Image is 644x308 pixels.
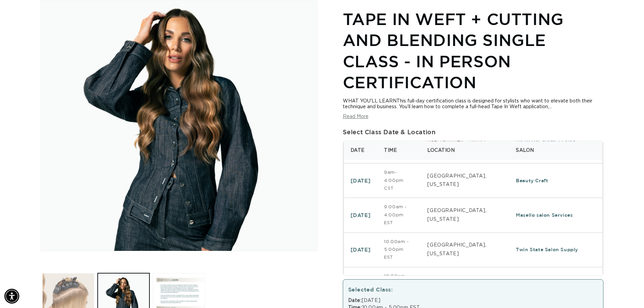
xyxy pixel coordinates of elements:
[343,8,603,93] h1: Tape In Weft + Cutting and Blending Single Class - In Person Certification
[509,233,603,267] td: Twin State Salon Supply
[343,126,603,137] div: Select Class Date & Location
[377,141,421,160] th: Time
[377,198,421,232] td: 9:00am - 4:00pm EST
[509,267,603,302] td: Twin State Salon Supply
[421,233,509,267] td: [GEOGRAPHIC_DATA], [US_STATE]
[377,267,421,302] td: 10:00am - 5:00pm EST
[348,285,598,294] div: Selected Class:
[343,141,378,160] th: Date
[421,163,509,198] td: [GEOGRAPHIC_DATA], [US_STATE]
[377,163,421,198] td: 9am-4:00pm CST
[421,141,509,160] th: Location
[610,276,644,308] iframe: Chat Widget
[343,267,378,302] td: [DATE]
[343,98,603,110] div: WHAT YOU'LL LEARNThis full-day certification class is designed for stylists who want to elevate b...
[348,298,362,303] strong: Date:
[509,141,603,160] th: Salon
[509,163,603,198] td: Beauty Craft
[421,267,509,302] td: [GEOGRAPHIC_DATA], [US_STATE]
[343,163,378,198] td: [DATE]
[377,233,421,267] td: 10:00am - 5:00pm EST
[509,198,603,232] td: Masello salon Services
[343,198,378,232] td: [DATE]
[4,289,19,304] div: Accessibility Menu
[343,233,378,267] td: [DATE]
[421,198,509,232] td: [GEOGRAPHIC_DATA], [US_STATE]
[343,114,368,120] button: Read More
